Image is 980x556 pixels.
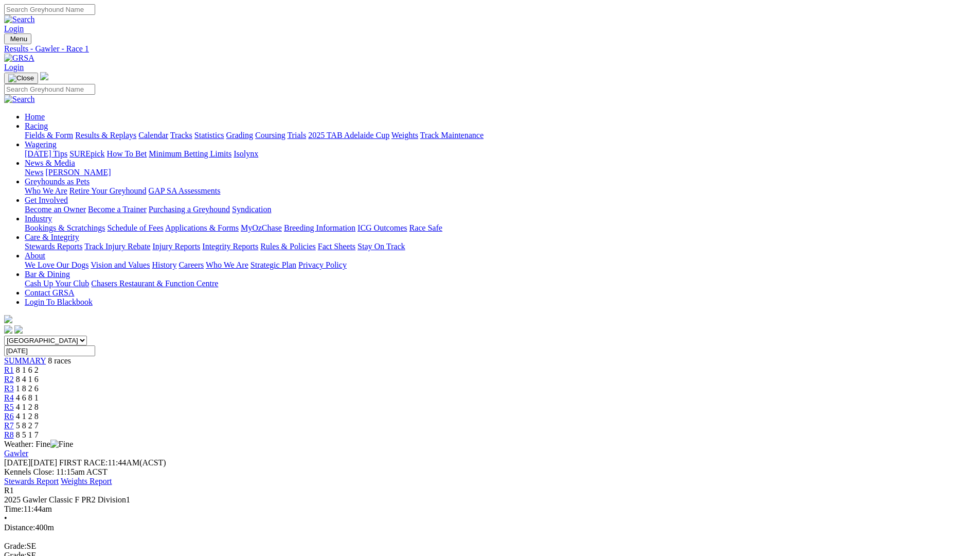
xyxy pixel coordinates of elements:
[45,168,111,177] a: [PERSON_NAME]
[358,223,407,232] a: ICG Outcomes
[149,186,221,195] a: GAP SA Assessments
[4,63,24,72] a: Login
[25,121,48,130] a: Racing
[4,4,95,15] input: Search
[4,73,38,84] button: Toggle navigation
[4,356,46,365] a: SUMMARY
[138,131,168,140] a: Calendar
[75,131,136,140] a: Results & Replays
[149,149,231,158] a: Minimum Betting Limits
[4,505,976,514] div: 11:44am
[61,477,112,485] a: Weights Report
[40,72,48,80] img: logo-grsa-white.png
[409,223,442,232] a: Race Safe
[284,223,355,232] a: Breeding Information
[4,440,73,448] span: Weather: Fine
[255,131,286,140] a: Coursing
[25,131,976,140] div: Racing
[91,260,150,269] a: Vision and Values
[25,196,68,204] a: Get Involved
[25,149,976,159] div: Wagering
[4,44,976,54] div: Results - Gawler - Race 1
[25,186,67,195] a: Who We Are
[165,223,239,232] a: Applications & Forms
[25,260,976,270] div: About
[4,523,976,532] div: 400m
[25,186,976,196] div: Greyhounds as Pets
[25,140,57,149] a: Wagering
[4,449,28,458] a: Gawler
[16,375,39,384] span: 8 4 1 6
[4,467,976,477] div: Kennels Close: 11:15am ACST
[25,168,43,177] a: News
[4,412,14,421] a: R6
[4,384,14,393] a: R3
[69,149,104,158] a: SUREpick
[179,260,204,269] a: Careers
[4,486,14,495] span: R1
[232,205,271,214] a: Syndication
[25,205,976,214] div: Get Involved
[16,403,39,411] span: 4 1 2 8
[287,131,306,140] a: Trials
[25,270,70,279] a: Bar & Dining
[25,288,74,297] a: Contact GRSA
[25,223,976,233] div: Industry
[4,95,35,104] img: Search
[4,514,7,523] span: •
[251,260,296,269] a: Strategic Plan
[88,205,147,214] a: Become a Trainer
[4,393,14,402] a: R4
[4,458,31,467] span: [DATE]
[308,131,389,140] a: 2025 TAB Adelaide Cup
[4,495,976,505] div: 2025 Gawler Classic F PR2 Division1
[16,430,39,439] span: 8 5 1 7
[48,356,71,365] span: 8 races
[107,223,163,232] a: Schedule of Fees
[298,260,347,269] a: Privacy Policy
[4,477,59,485] a: Stewards Report
[25,223,105,232] a: Bookings & Scratchings
[16,366,39,374] span: 8 1 6 2
[4,315,12,323] img: logo-grsa-white.png
[25,177,90,186] a: Greyhounds as Pets
[4,403,14,411] a: R5
[4,366,14,374] a: R1
[234,149,258,158] a: Isolynx
[420,131,484,140] a: Track Maintenance
[194,131,224,140] a: Statistics
[16,393,39,402] span: 4 6 8 1
[59,458,166,467] span: 11:44AM(ACST)
[152,260,176,269] a: History
[69,186,147,195] a: Retire Your Greyhound
[149,205,230,214] a: Purchasing a Greyhound
[241,223,282,232] a: MyOzChase
[4,505,24,513] span: Time:
[25,149,67,158] a: [DATE] Tips
[358,242,405,251] a: Stay On Track
[25,159,75,167] a: News & Media
[25,205,86,214] a: Become an Owner
[50,440,73,449] img: Fine
[25,298,93,306] a: Login To Blackbook
[59,458,108,467] span: FIRST RACE:
[107,149,147,158] a: How To Bet
[4,430,14,439] a: R8
[170,131,192,140] a: Tracks
[4,458,57,467] span: [DATE]
[4,325,12,334] img: facebook.svg
[25,242,82,251] a: Stewards Reports
[25,251,45,260] a: About
[25,279,89,288] a: Cash Up Your Club
[4,375,14,384] span: R2
[25,242,976,251] div: Care & Integrity
[4,84,95,95] input: Search
[260,242,316,251] a: Rules & Policies
[91,279,218,288] a: Chasers Restaurant & Function Centre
